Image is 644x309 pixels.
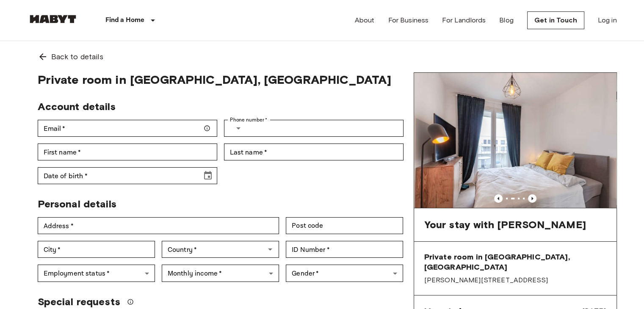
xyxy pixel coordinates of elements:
[230,120,247,137] button: Select country
[424,252,606,272] span: Private room in [GEOGRAPHIC_DATA], [GEOGRAPHIC_DATA]
[38,295,120,308] span: Special requests
[414,73,616,208] img: Marketing picture of unit DE-01-006-011-04HF
[264,243,276,255] button: Open
[38,217,279,234] div: Address
[28,15,78,23] img: Habyt
[499,15,514,25] a: Blog
[355,15,375,25] a: About
[38,100,116,113] span: Account details
[38,241,155,258] div: City
[442,15,486,25] a: For Landlords
[38,198,116,210] span: Personal details
[224,143,404,160] div: Last name
[286,241,403,258] div: ID Number
[230,116,268,124] label: Phone number
[204,125,210,132] svg: Make sure your email is correct — we'll send your booking details there.
[286,217,403,234] div: Post code
[598,15,617,25] a: Log in
[28,41,617,72] a: Back to details
[199,167,216,184] button: Choose date
[388,15,428,25] a: For Business
[527,11,584,29] a: Get in Touch
[38,120,217,137] div: Email
[494,194,503,203] button: Previous image
[38,143,217,160] div: First name
[528,194,536,203] button: Previous image
[424,218,586,231] span: Your stay with [PERSON_NAME]
[424,276,606,285] span: [PERSON_NAME][STREET_ADDRESS]
[127,298,134,305] svg: We'll do our best to accommodate your request, but please note we can't guarantee it will be poss...
[105,15,145,25] p: Find a Home
[51,51,103,62] span: Back to details
[38,72,404,87] span: Private room in [GEOGRAPHIC_DATA], [GEOGRAPHIC_DATA]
